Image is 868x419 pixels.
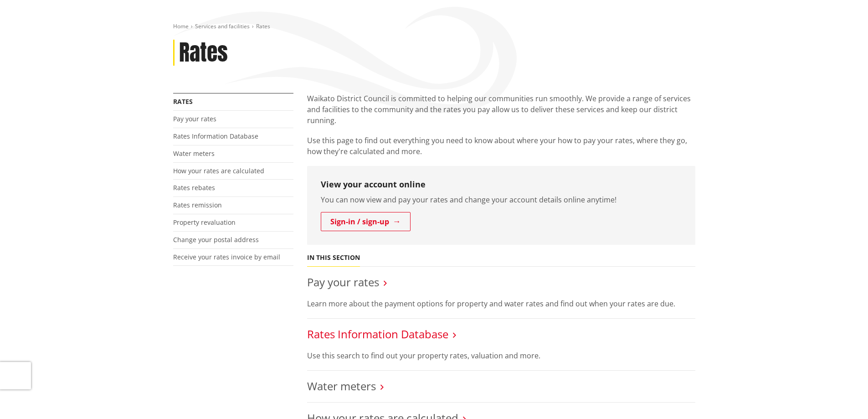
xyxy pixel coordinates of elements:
a: Home [173,22,189,30]
p: Waikato District Council is committed to helping our communities run smoothly. We provide a range... [307,93,695,126]
a: Change your postal address [173,235,259,244]
p: Learn more about the payment options for property and water rates and find out when your rates ar... [307,298,695,309]
p: You can now view and pay your rates and change your account details online anytime! [321,194,682,205]
a: Property revaluation [173,218,236,227]
p: Use this search to find out your property rates, valuation and more. [307,350,695,361]
span: Rates [256,22,270,30]
a: Sign-in / sign-up [321,212,411,231]
a: Services and facilities [195,22,250,30]
a: Water meters [307,378,376,393]
a: Rates Information Database [307,326,448,341]
h1: Rates [179,40,228,66]
a: Rates [173,97,193,106]
a: Water meters [173,149,215,158]
a: Pay your rates [173,114,216,123]
a: Receive your rates invoice by email [173,253,280,261]
nav: breadcrumb [173,23,695,31]
h3: View your account online [321,180,682,190]
a: Pay your rates [307,274,379,290]
a: Rates rebates [173,183,215,192]
p: Use this page to find out everything you need to know about where your how to pay your rates, whe... [307,135,695,157]
a: How your rates are calculated [173,166,264,175]
h5: In this section [307,254,360,262]
a: Rates Information Database [173,132,258,140]
a: Rates remission [173,201,222,209]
